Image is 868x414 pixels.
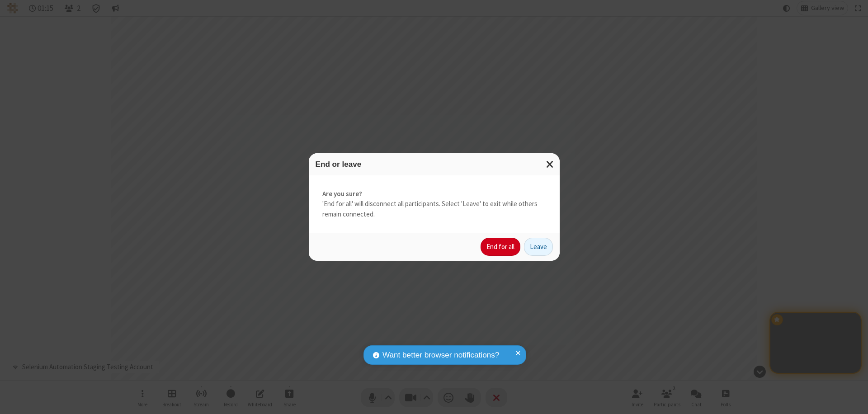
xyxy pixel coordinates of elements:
[316,160,553,169] h3: End or leave
[481,238,520,256] button: End for all
[309,175,560,233] div: 'End for all' will disconnect all participants. Select 'Leave' to exit while others remain connec...
[541,153,560,175] button: Close modal
[382,349,499,361] span: Want better browser notifications?
[322,189,546,199] strong: Are you sure?
[524,238,553,256] button: Leave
